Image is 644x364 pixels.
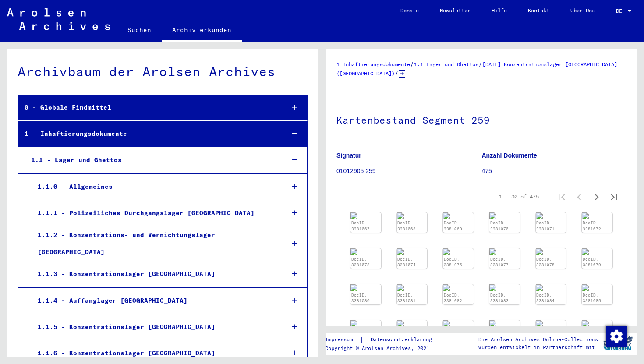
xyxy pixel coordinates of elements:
div: 1.1 - Lager und Ghettos [25,152,277,169]
a: DocID: 3381078 [536,257,555,268]
span: / [478,60,482,68]
p: Die Arolsen Archives Online-Collections [478,336,598,343]
a: DocID: 3381072 [583,220,601,231]
img: Arolsen_neg.svg [7,8,110,30]
a: Suchen [117,19,162,40]
img: 001.tif [397,248,428,255]
div: 1 - Inhaftierungsdokumente [18,125,277,142]
button: Next page [588,188,605,205]
img: 001.tif [397,212,428,219]
button: First page [553,188,570,205]
div: 0 - Globale Findmittel [18,99,277,116]
a: Archiv erkunden [162,19,242,42]
a: DocID: 3381079 [583,257,601,268]
b: Signatur [336,152,361,159]
img: 001.tif [397,320,428,327]
img: 001.tif [443,320,474,327]
span: DE [616,8,626,14]
img: 001.tif [489,284,520,291]
a: DocID: 3381080 [351,293,370,304]
a: DocID: 3381085 [583,293,601,304]
div: Archivbaum der Arolsen Archives [18,62,308,81]
div: 1.1.0 - Allgemeines [31,178,277,195]
a: DocID: 3381070 [490,220,509,231]
img: yv_logo.png [602,332,634,354]
p: 475 [482,166,627,176]
img: 001.tif [350,284,381,291]
div: 1.1.1 - Polizeiliches Durchgangslager [GEOGRAPHIC_DATA] [31,205,277,222]
img: 001.tif [443,284,474,291]
a: 1.1 Lager und Ghettos [414,61,478,67]
img: 001.tif [582,248,612,255]
span: / [410,60,414,68]
p: Copyright © Arolsen Archives, 2021 [325,344,442,352]
a: DocID: 3381068 [397,220,416,231]
img: 001.tif [489,212,520,219]
span: / [395,69,399,77]
a: DocID: 3381071 [536,220,555,231]
a: DocID: 3381082 [444,293,462,304]
img: 001.tif [582,284,612,291]
img: 001.tif [582,320,612,327]
a: DocID: 3381067 [351,220,370,231]
img: 001.tif [536,320,566,327]
p: 01012905 259 [336,166,481,176]
img: 001.tif [350,248,381,255]
p: wurden entwickelt in Partnerschaft mit [478,343,598,351]
a: 1 Inhaftierungsdokumente [336,61,410,67]
button: Last page [605,188,623,205]
a: DocID: 3381074 [397,257,416,268]
div: 1 – 30 of 475 [499,193,539,201]
button: Previous page [570,188,588,205]
img: Zustimmung ändern [606,326,627,347]
div: | [325,335,442,344]
img: 001.tif [489,320,520,327]
a: DocID: 3381069 [444,220,462,231]
img: 001.tif [536,212,566,219]
div: 1.1.5 - Konzentrationslager [GEOGRAPHIC_DATA] [31,318,277,336]
h1: Kartenbestand Segment 259 [336,100,626,138]
a: DocID: 3381081 [397,293,416,304]
a: DocID: 3381077 [490,257,509,268]
b: Anzahl Dokumente [482,152,537,159]
img: 001.tif [582,212,612,219]
img: 001.tif [350,212,381,219]
a: Impressum [325,335,360,344]
a: DocID: 3381073 [351,257,370,268]
img: 001.tif [536,284,566,291]
a: DocID: 3381084 [536,293,555,304]
img: 001.tif [350,320,381,327]
div: 1.1.3 - Konzentrationslager [GEOGRAPHIC_DATA] [31,265,277,283]
img: 001.tif [443,212,474,219]
img: 001.tif [536,248,566,255]
a: DocID: 3381083 [490,293,509,304]
div: 1.1.2 - Konzentrations- und Vernichtungslager [GEOGRAPHIC_DATA] [31,226,277,261]
img: 001.tif [397,284,428,291]
img: 001.tif [489,248,520,255]
a: DocID: 3381075 [444,257,462,268]
div: 1.1.4 - Auffanglager [GEOGRAPHIC_DATA] [31,292,277,309]
a: Datenschutzerklärung [364,335,442,344]
div: 1.1.6 - Konzentrationslager [GEOGRAPHIC_DATA] [31,345,277,362]
img: 001.tif [443,248,474,255]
